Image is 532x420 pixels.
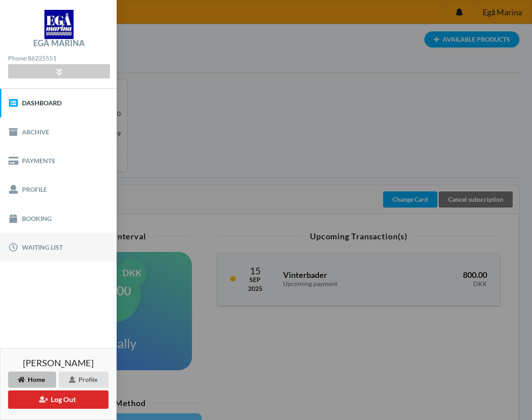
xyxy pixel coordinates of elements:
[23,358,94,367] span: [PERSON_NAME]
[59,372,109,388] div: Profile
[33,39,85,47] div: Egå Marina
[8,390,109,409] button: Log Out
[28,54,57,62] strong: 86225551
[44,10,74,39] img: logo
[8,372,56,388] div: Home
[8,52,109,65] div: Phone:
